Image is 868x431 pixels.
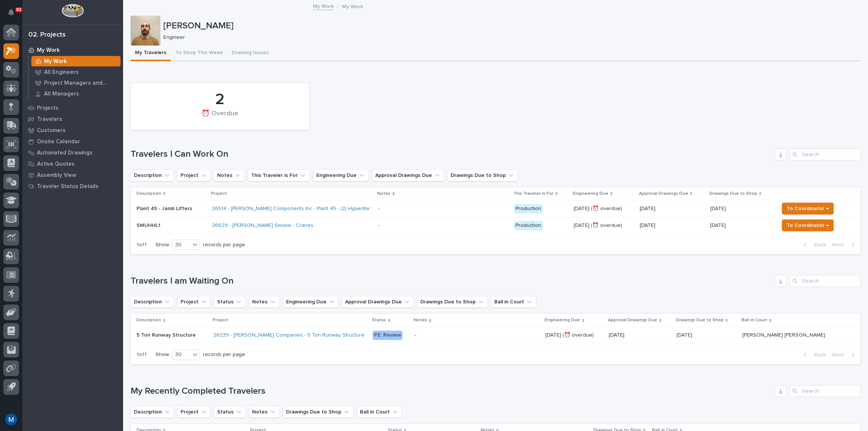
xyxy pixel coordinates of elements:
[143,90,297,109] div: 2
[574,222,634,229] p: [DATE] (⏰ overdue)
[37,161,75,168] p: Active Quotes
[790,385,861,397] input: Search
[832,241,848,248] span: Next
[131,406,174,418] button: Description
[545,331,595,338] p: [DATE] (⏰ overdue)
[742,316,767,324] p: Ball in Court
[283,406,354,418] button: Drawings Due to Shop
[639,190,688,198] p: Approval Drawings Due
[177,296,211,308] button: Project
[37,105,59,112] p: Projects
[798,241,829,248] button: Back
[37,116,62,123] p: Travelers
[131,296,174,308] button: Description
[609,332,670,338] p: [DATE]
[37,47,60,54] p: My Work
[378,206,379,212] div: -
[137,190,161,198] p: Description
[29,78,123,88] a: Project Managers and Engineers
[573,190,608,198] p: Engineering Due
[710,221,727,229] p: [DATE]
[131,346,153,364] p: 1 of 1
[9,9,19,21] div: Notifications93
[3,412,19,427] button: users-avatar
[22,44,123,56] a: My Work
[790,275,861,287] input: Search
[211,190,227,198] p: Project
[137,206,206,212] p: Plant 45 - Jamb Lifters
[676,316,724,324] p: Drawings Due to Shop
[44,69,79,76] p: All Engineers
[28,31,66,39] div: 02. Projects
[172,351,190,359] div: 30
[131,200,861,217] tr: Plant 45 - Jamb Lifters26514 - [PERSON_NAME] Components Inc - Plant 45 - (2) Hyperlite ¼ ton brid...
[248,169,310,181] button: This Traveler is For
[640,222,704,229] p: [DATE]
[29,88,123,99] a: All Managers
[213,316,228,324] p: Project
[227,46,273,61] button: Drawing Issues
[790,149,861,160] input: Search
[742,331,827,338] p: [PERSON_NAME] [PERSON_NAME]
[373,331,402,340] div: P.E. Review
[677,331,694,338] p: [DATE]
[414,316,427,324] p: Notes
[44,80,117,87] p: Project Managers and Engineers
[313,169,369,181] button: Engineering Due
[787,204,829,213] span: To Coordinator →
[832,352,848,358] span: Next
[447,169,518,181] button: Drawings Due to Shop
[782,219,834,231] button: To Coordinator →
[163,34,855,41] p: Engineer
[131,327,861,344] tr: 5 Ton Runway Structure5 Ton Runway Structure 26239 - [PERSON_NAME] Companies - 5 Ton Runway Struc...
[810,241,826,248] span: Back
[377,190,391,198] p: Notes
[22,158,123,169] a: Active Quotes
[378,222,379,229] div: -
[37,127,66,134] p: Customers
[131,217,861,234] tr: SMUHHL126629 - [PERSON_NAME] Smoke - Cranes - Production[DATE] (⏰ overdue)[DATE][DATE][DATE] To C...
[214,169,245,181] button: Notes
[22,169,123,181] a: Assembly View
[131,169,174,181] button: Description
[513,190,554,198] p: This Traveler is For
[22,102,123,113] a: Projects
[249,296,280,308] button: Notes
[214,296,246,308] button: Status
[342,2,363,10] p: My Work
[137,331,197,338] p: 5 Ton Runway Structure
[372,316,386,324] p: Status
[212,206,443,212] a: 26514 - [PERSON_NAME] Components Inc - Plant 45 - (2) Hyperlite ¼ ton bridge cranes; 24’ x 60’
[22,136,123,147] a: Onsite Calendar
[37,172,76,179] p: Assembly View
[37,138,80,145] p: Onsite Calendar
[137,316,161,324] p: Description
[44,58,67,65] p: My Work
[37,183,98,190] p: Traveler Status Details
[131,46,171,61] button: My Travelers
[213,332,364,338] a: 26239 - [PERSON_NAME] Companies - 5 Ton Runway Structure
[829,352,861,358] button: Next
[29,67,123,77] a: All Engineers
[491,296,536,308] button: Ball in Court
[156,352,169,358] p: Show
[131,236,153,254] p: 1 of 1
[203,352,245,358] p: records per page
[414,332,416,338] div: -
[574,206,634,212] p: [DATE] (⏰ overdue)
[212,222,313,229] a: 26629 - [PERSON_NAME] Smoke - Cranes
[44,91,79,97] p: All Managers
[171,46,227,61] button: To Shop This Week
[3,4,19,20] button: Notifications
[514,221,543,230] div: Production
[22,181,123,192] a: Traveler Status Details
[545,316,580,324] p: Engineering Due
[214,406,246,418] button: Status
[417,296,488,308] button: Drawings Due to Shop
[709,190,757,198] p: Drawings Due to Shop
[203,242,245,248] p: records per page
[62,4,84,18] img: Workspace Logo
[283,296,339,308] button: Engineering Due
